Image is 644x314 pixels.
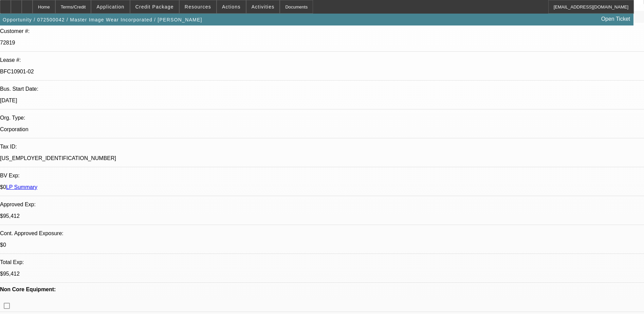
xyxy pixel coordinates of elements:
[217,0,246,13] button: Actions
[6,184,37,190] a: LP Summary
[246,0,280,13] button: Activities
[185,4,211,10] span: Resources
[91,0,129,13] button: Application
[135,4,174,10] span: Credit Package
[130,0,179,13] button: Credit Package
[96,4,124,10] span: Application
[180,0,216,13] button: Resources
[252,4,275,10] span: Activities
[3,17,202,22] span: Opportunity / 072500042 / Master Image Wear Incorporated / [PERSON_NAME]
[222,4,241,10] span: Actions
[599,13,633,25] a: Open Ticket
